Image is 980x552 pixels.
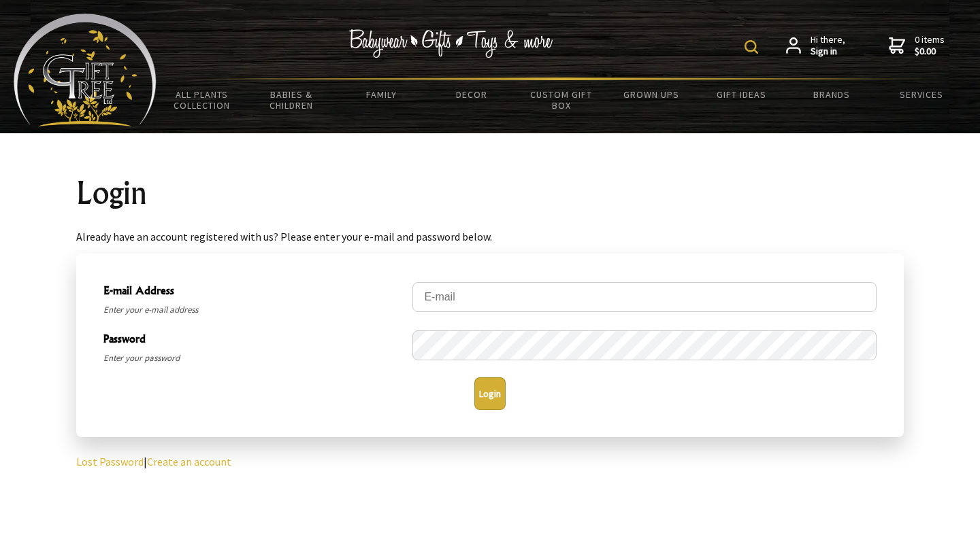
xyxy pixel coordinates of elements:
span: Enter your password [103,350,406,366]
strong: Sign in [811,46,845,58]
h1: Login [76,177,904,209]
a: Brands [787,80,877,109]
div: | [65,133,915,513]
a: Services [877,80,966,109]
span: Password [103,330,406,350]
a: Decor [427,80,517,109]
img: Babywear - Gifts - Toys & more [348,29,553,58]
a: Hi there,Sign in [786,34,845,58]
span: Hi there, [811,34,845,58]
a: Custom Gift Box [517,80,606,120]
strong: $0.00 [915,46,945,58]
span: Enter your e-mail address [103,302,406,318]
a: Create an account [147,455,231,468]
img: product search [745,40,758,54]
a: 0 items$0.00 [889,34,945,58]
a: Gift Ideas [696,80,786,109]
a: All Plants Collection [157,80,246,120]
span: E-mail Address [103,282,406,302]
a: Babies & Children [246,80,336,120]
a: Lost Password [76,455,144,468]
p: Already have an account registered with us? Please enter your e-mail and password below. [76,228,904,245]
img: Babyware - Gifts - Toys and more... [14,14,157,126]
a: Family [336,80,426,109]
span: 0 items [915,33,945,58]
button: Login [474,377,506,410]
input: E-mail Address [412,282,877,312]
a: Grown Ups [606,80,696,109]
input: Password [412,330,877,360]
